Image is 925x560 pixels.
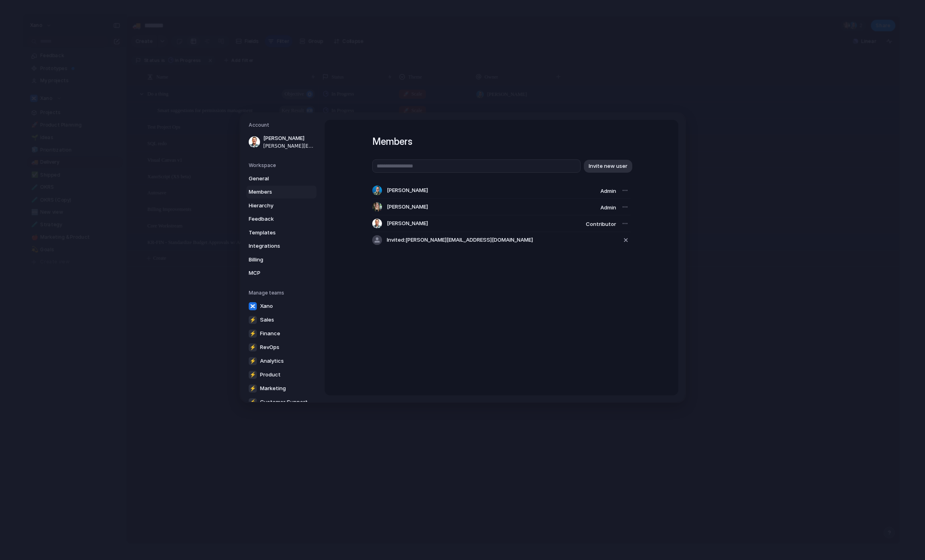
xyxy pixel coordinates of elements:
span: Members [249,188,300,196]
span: Analytics [260,357,284,365]
span: Admin [600,204,616,211]
a: Hierarchy [246,199,317,212]
span: [PERSON_NAME] [387,203,428,211]
span: General [249,174,300,182]
a: [PERSON_NAME][PERSON_NAME][EMAIL_ADDRESS][DOMAIN_NAME] [246,132,317,152]
span: Invite new user [589,162,627,170]
h5: Workspace [249,161,317,169]
span: [PERSON_NAME] [387,219,428,228]
a: ⚡RevOps [246,341,317,353]
span: Sales [260,316,274,324]
div: ⚡ [249,316,257,324]
h5: Manage teams [249,289,317,296]
div: ⚡ [249,343,257,351]
a: ⚡Marketing [246,382,317,395]
a: ⚡Customer Support [246,395,317,408]
span: MCP [249,269,300,277]
span: Integrations [249,242,300,250]
span: Xano [260,302,273,310]
span: Invited: [PERSON_NAME][EMAIL_ADDRESS][DOMAIN_NAME] [387,236,533,244]
a: ⚡Sales [246,313,317,326]
a: ⚡Analytics [246,354,317,367]
span: Hierarchy [249,201,300,209]
span: Customer Support [260,398,308,406]
a: ⚡Finance [246,327,317,340]
span: Marketing [260,384,286,393]
a: Xano [246,299,317,312]
h1: Members [372,134,631,149]
span: [PERSON_NAME] [387,186,428,194]
a: ⚡Product [246,368,317,381]
a: MCP [246,267,317,280]
div: ⚡ [249,329,257,337]
span: Finance [260,330,280,338]
a: Integrations [246,240,317,253]
div: ⚡ [249,384,257,392]
div: ⚡ [249,398,257,406]
span: [PERSON_NAME][EMAIL_ADDRESS][DOMAIN_NAME] [263,142,315,149]
div: ⚡ [249,370,257,378]
span: Contributor [586,221,616,227]
span: Templates [249,228,300,236]
span: Feedback [249,215,300,223]
span: Admin [600,188,616,194]
span: Billing [249,255,300,263]
button: Invite new user [584,159,632,172]
a: Templates [246,226,317,239]
span: RevOps [260,343,279,351]
h5: Account [249,121,317,129]
a: Members [246,186,317,199]
div: ⚡ [249,357,257,365]
span: [PERSON_NAME] [263,134,315,142]
a: Billing [246,253,317,266]
a: Feedback [246,213,317,226]
span: Product [260,371,281,379]
a: General [246,172,317,185]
